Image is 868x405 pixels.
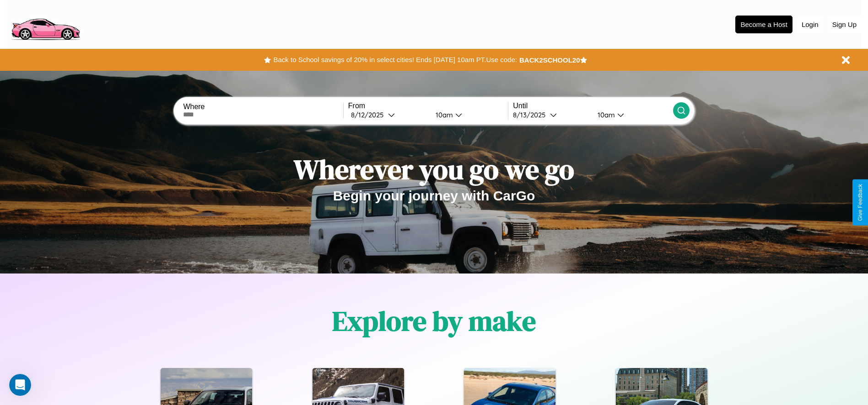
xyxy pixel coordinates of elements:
[7,5,84,42] img: logo
[797,16,823,33] button: Login
[271,53,519,66] button: Back to School savings of 20% in select cities! Ends [DATE] 10am PT.Use code:
[332,302,536,340] h1: Explore by make
[431,110,455,119] div: 10am
[513,102,673,110] label: Until
[428,110,508,120] button: 10am
[590,110,673,120] button: 10am
[348,102,508,110] label: From
[351,110,388,119] div: 8 / 12 / 2025
[183,103,343,111] label: Where
[828,16,861,33] button: Sign Up
[735,16,793,33] button: Become a Host
[519,56,580,64] b: BACK2SCHOOL20
[513,110,550,119] div: 8 / 13 / 2025
[593,110,617,119] div: 10am
[348,110,428,120] button: 8/12/2025
[9,374,31,396] iframe: Intercom live chat
[857,184,863,221] div: Give Feedback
